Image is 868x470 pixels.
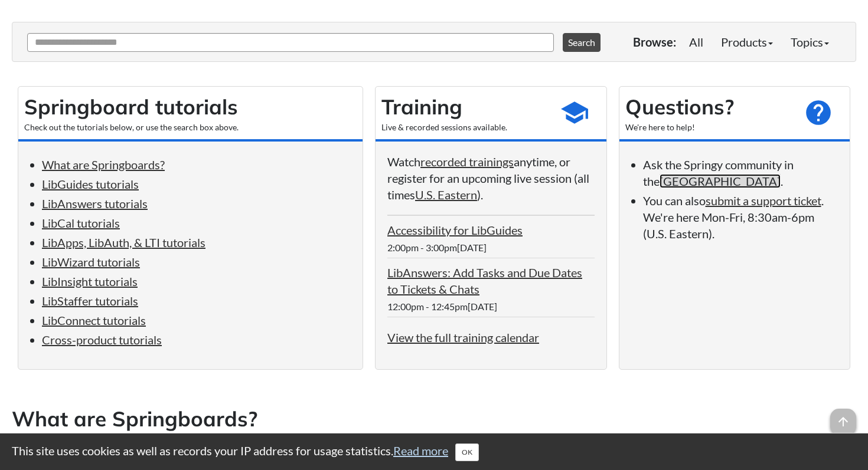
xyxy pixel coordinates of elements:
[42,274,138,288] a: LibInsight tutorials
[387,330,539,344] a: View the full training calendar
[660,174,781,188] a: [GEOGRAPHIC_DATA]
[455,443,479,461] button: Close
[782,30,838,54] a: Topics
[560,98,589,127] span: school
[42,196,148,211] a: LibAnswers tutorials
[563,33,601,52] button: Search
[24,93,357,121] h2: Springboard tutorials
[625,93,793,121] h2: Questions?
[42,255,140,269] a: LibWizard tutorials
[381,93,549,121] h2: Training
[420,155,514,169] a: recorded trainings
[387,301,497,312] span: 12:00pm - 12:45pm[DATE]
[387,242,487,253] span: 2:00pm - 3:00pm[DATE]
[42,235,205,249] a: LibApps, LibAuth, & LTI tutorials
[643,156,838,189] li: Ask the Springy community in the .
[381,121,549,133] div: Live & recorded sessions available.
[830,410,856,424] a: arrow_upward
[42,177,139,191] a: LibGuides tutorials
[625,121,793,133] div: We're here to help!
[830,409,856,435] span: arrow_upward
[42,216,120,230] a: LibCal tutorials
[387,223,523,237] a: Accessibility for LibGuides
[42,294,138,308] a: LibStaffer tutorials
[712,30,782,54] a: Products
[42,333,162,347] a: Cross-product tutorials
[387,153,595,203] p: Watch anytime, or register for an upcoming live session (all times ).
[680,30,712,54] a: All
[415,188,477,202] a: U.S. Eastern
[387,265,582,296] a: LibAnswers: Add Tasks and Due Dates to Tickets & Chats
[42,157,165,172] a: What are Springboards?
[393,443,448,458] a: Read more
[12,405,856,433] h2: What are Springboards?
[24,121,357,133] div: Check out the tutorials below, or use the search box above.
[706,193,821,208] a: submit a support ticket
[633,34,676,50] p: Browse:
[643,192,838,242] li: You can also . We're here Mon-Fri, 8:30am-6pm (U.S. Eastern).
[804,98,833,127] span: help
[42,313,146,327] a: LibConnect tutorials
